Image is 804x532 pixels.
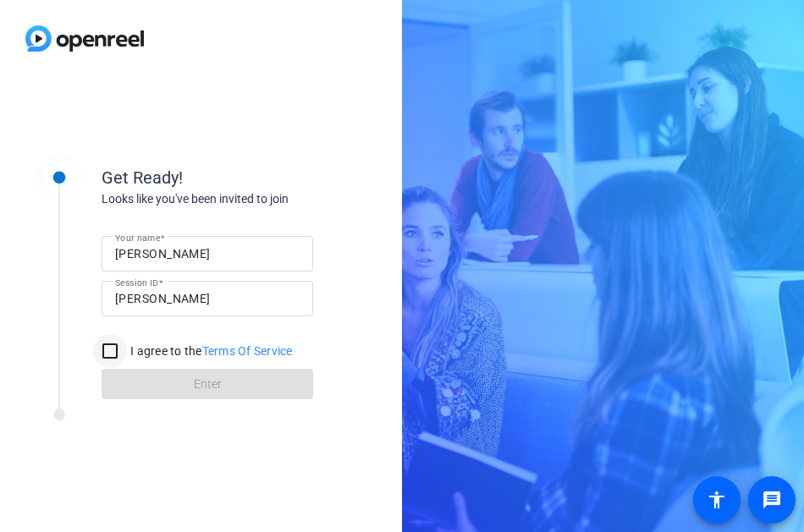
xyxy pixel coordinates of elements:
[202,344,293,358] a: Terms Of Service
[102,190,440,208] div: Looks like you've been invited to join
[102,165,440,190] div: Get Ready!
[115,277,158,288] mat-label: Session ID
[115,233,160,243] mat-label: Your name
[762,490,782,510] mat-icon: message
[127,343,293,359] label: I agree to the
[707,490,727,510] mat-icon: accessibility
